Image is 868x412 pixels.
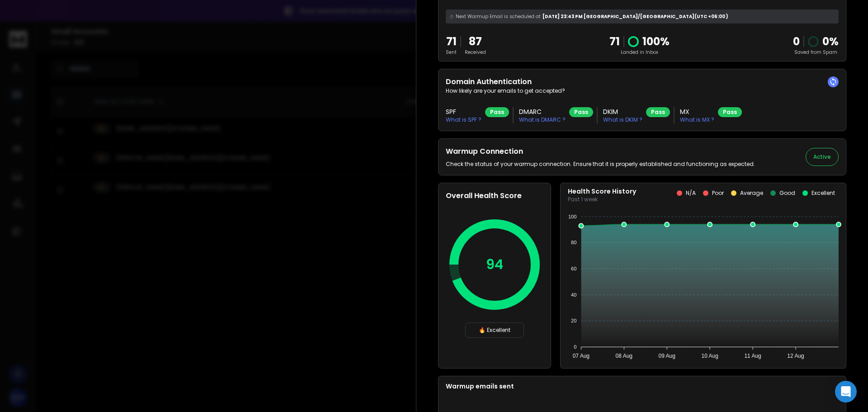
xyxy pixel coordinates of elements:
h3: DMARC [519,107,566,116]
p: Check the status of your warmup connection. Ensure that it is properly established and functionin... [446,161,755,168]
tspan: 20 [571,318,576,323]
div: Pass [718,107,742,117]
p: 71 [446,34,457,49]
h2: Warmup Connection [446,146,755,157]
tspan: 0 [574,344,576,350]
p: Average [740,189,763,197]
p: What is SPF ? [446,116,481,123]
tspan: 07 Aug [573,353,590,359]
div: [DATE] 23:43 PM [GEOGRAPHIC_DATA]/[GEOGRAPHIC_DATA] (UTC +06:00 ) [446,9,839,24]
p: Past 1 week [568,196,636,203]
p: 100 % [642,34,670,49]
tspan: 60 [571,266,576,271]
tspan: 12 Aug [787,353,804,359]
div: Pass [646,107,670,117]
h2: Overall Health Score [446,190,543,201]
p: N/A [686,189,696,197]
p: 87 [465,34,486,49]
tspan: 09 Aug [659,353,675,359]
p: Saved from Spam [793,49,839,56]
h3: MX [680,107,714,116]
div: Open Intercom Messenger [835,381,857,403]
p: What is DMARC ? [519,116,566,123]
tspan: 40 [571,292,576,298]
div: Pass [569,107,593,117]
p: Received [465,49,486,56]
p: 94 [486,256,503,273]
tspan: 10 Aug [701,353,718,359]
p: Sent [446,49,457,56]
div: Pass [485,107,509,117]
p: What is MX ? [680,116,714,123]
p: Warmup emails sent [446,382,839,391]
h2: Domain Authentication [446,76,839,87]
strong: 0 [793,34,800,49]
tspan: 08 Aug [616,353,632,359]
p: 0 % [822,34,839,49]
p: How likely are your emails to get accepted? [446,87,839,95]
p: Good [779,189,795,197]
p: Landed in Inbox [609,49,670,56]
h3: SPF [446,107,481,116]
p: 71 [609,34,620,49]
tspan: 100 [568,214,576,219]
tspan: 11 Aug [744,353,761,359]
p: What is DKIM ? [603,116,642,123]
p: Health Score History [568,187,636,196]
tspan: 80 [571,240,576,245]
span: Next Warmup Email is scheduled at [456,13,541,20]
div: 🔥 Excellent [465,322,524,338]
h3: DKIM [603,107,642,116]
p: Poor [712,189,724,197]
button: Active [806,148,839,166]
p: Excellent [811,189,835,197]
